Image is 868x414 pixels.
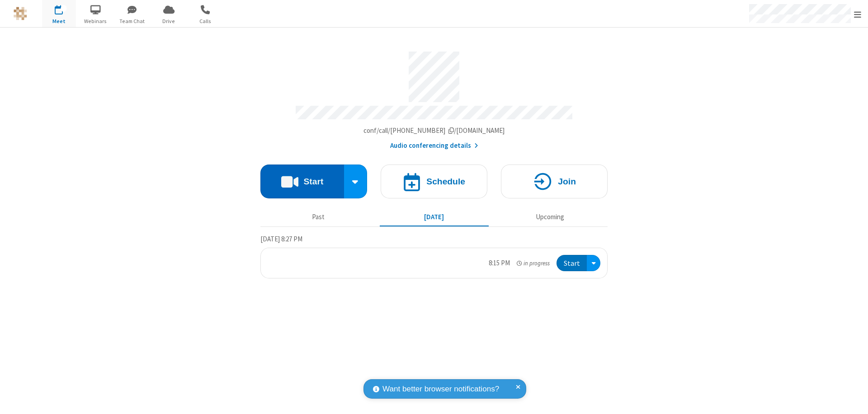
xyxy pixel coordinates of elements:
[303,177,323,186] h4: Start
[14,7,27,20] img: QA Selenium DO NOT DELETE OR CHANGE
[426,177,465,186] h4: Schedule
[152,17,186,25] span: Drive
[587,255,600,272] div: Open menu
[390,141,478,151] button: Audio conferencing details
[42,17,76,25] span: Meet
[382,383,499,395] span: Want better browser notifications?
[489,258,510,268] div: 8:15 PM
[517,259,550,268] em: in progress
[380,208,489,226] button: [DATE]
[260,165,344,198] button: Start
[264,208,373,226] button: Past
[260,45,608,151] section: Account details
[495,208,604,226] button: Upcoming
[115,17,149,25] span: Team Chat
[260,234,608,279] section: Today's Meetings
[557,255,587,272] button: Start
[61,5,67,12] div: 1
[363,126,505,135] span: Copy my meeting room link
[79,17,113,25] span: Webinars
[189,17,222,25] span: Calls
[558,177,576,186] h4: Join
[381,165,487,198] button: Schedule
[363,126,505,136] button: Copy my meeting room linkCopy my meeting room link
[344,165,368,198] div: Start conference options
[501,165,608,198] button: Join
[260,235,302,243] span: [DATE] 8:27 PM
